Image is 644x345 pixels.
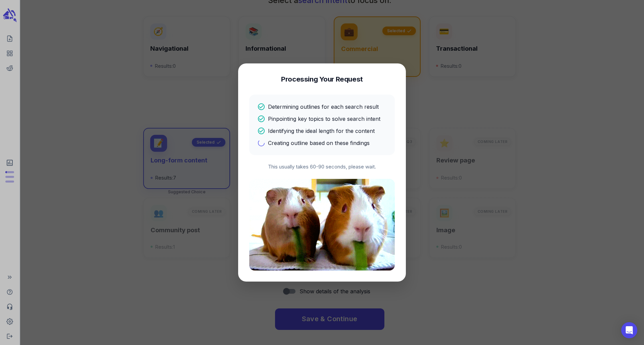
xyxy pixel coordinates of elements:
p: Determining outlines for each search result [268,103,379,111]
p: Creating outline based on these findings [268,139,370,147]
div: Open Intercom Messenger [621,322,637,338]
p: Pinpointing key topics to solve search intent [268,115,380,123]
p: This usually takes 60-90 seconds, please wait. [249,163,395,171]
img: Processing animation [249,179,395,270]
p: Identifying the ideal length for the content [268,127,375,135]
h4: Processing Your Request [281,75,363,84]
